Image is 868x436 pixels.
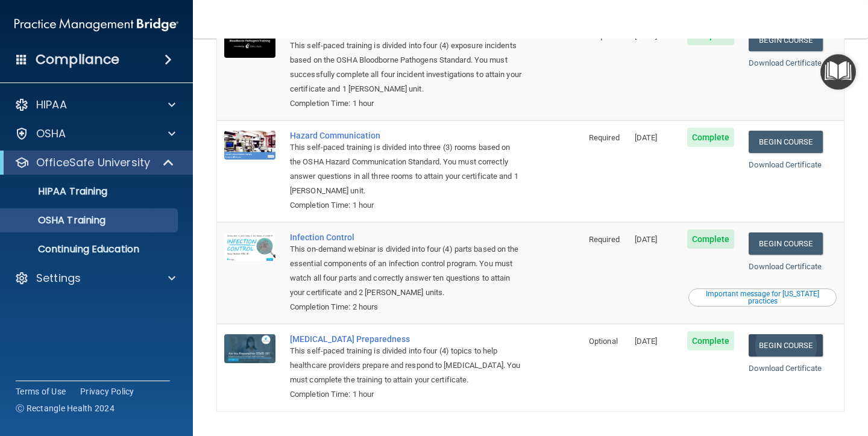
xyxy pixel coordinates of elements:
p: OfficeSafe University [36,155,150,170]
div: Completion Time: 2 hours [290,300,521,314]
a: Download Certificate [749,364,822,373]
a: Download Certificate [749,262,822,271]
a: Download Certificate [749,160,822,169]
div: Completion Time: 1 hour [290,387,521,402]
button: Open Resource Center [820,54,856,90]
a: Begin Course [749,131,822,153]
span: [DATE] [635,133,658,142]
a: [MEDICAL_DATA] Preparedness [290,334,521,344]
div: This self-paced training is divided into four (4) topics to help healthcare providers prepare and... [290,344,521,387]
p: Continuing Education [8,243,172,255]
span: Ⓒ Rectangle Health 2024 [16,402,115,414]
span: [DATE] [635,337,658,346]
span: Required [589,235,620,244]
span: [DATE] [635,235,658,244]
a: Privacy Policy [80,385,134,397]
a: Begin Course [749,334,822,357]
a: Terms of Use [16,385,66,397]
p: Settings [36,271,81,285]
div: Important message for [US_STATE] practices [690,290,835,305]
span: Required [589,133,620,142]
h4: Compliance [36,51,119,68]
span: Complete [687,229,735,249]
a: Begin Course [749,29,822,51]
div: This self-paced training is divided into three (3) rooms based on the OSHA Hazard Communication S... [290,140,521,198]
p: OSHA Training [8,214,105,226]
span: [DATE] [635,31,658,40]
p: HIPAA Training [8,185,107,198]
span: Complete [687,128,735,147]
a: Begin Course [749,232,822,255]
a: Settings [14,271,175,285]
p: OSHA [36,126,66,141]
img: PMB logo [14,13,178,37]
div: This self-paced training is divided into four (4) exposure incidents based on the OSHA Bloodborne... [290,39,521,96]
span: Optional [589,337,618,346]
p: HIPAA [36,98,67,112]
button: Read this if you are a dental practitioner in the state of CA [688,288,837,307]
span: Complete [687,331,735,350]
a: OSHA [14,126,175,141]
div: Completion Time: 1 hour [290,198,521,213]
span: Required [589,31,620,40]
a: HIPAA [14,98,175,112]
a: OfficeSafe University [14,155,175,170]
div: This on-demand webinar is divided into four (4) parts based on the essential components of an inf... [290,242,521,300]
a: Hazard Communication [290,131,521,140]
a: Download Certificate [749,58,822,67]
a: Infection Control [290,232,521,242]
div: Completion Time: 1 hour [290,96,521,111]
